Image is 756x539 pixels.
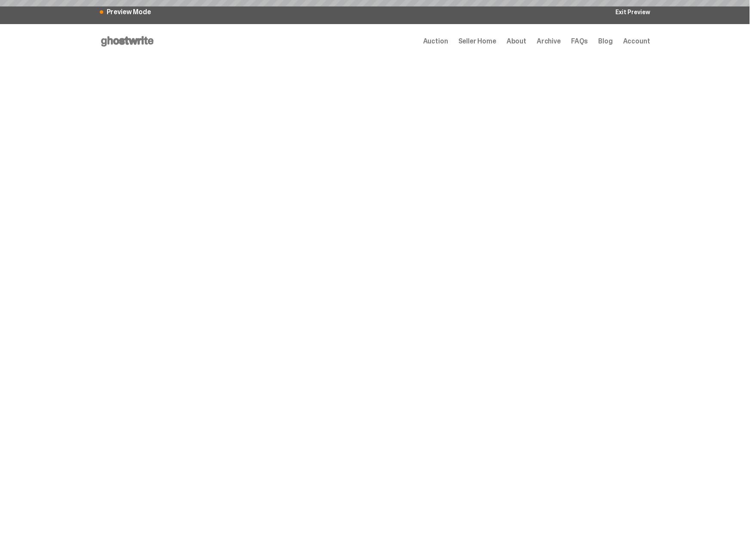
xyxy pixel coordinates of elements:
a: About [507,38,526,45]
span: Preview Mode [107,9,151,15]
a: Seller Home [458,38,496,45]
a: Exit Preview [615,9,650,15]
a: Auction [423,38,448,45]
a: FAQs [571,38,588,45]
a: Archive [537,38,561,45]
a: Blog [598,38,612,45]
a: Account [623,38,650,45]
